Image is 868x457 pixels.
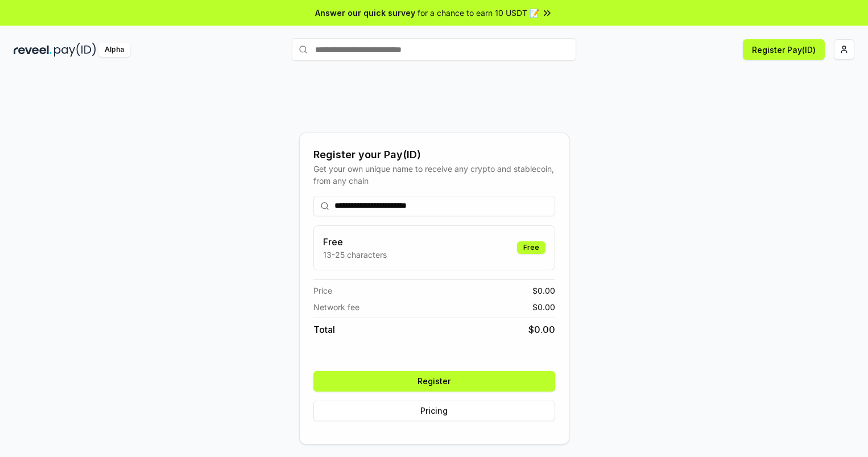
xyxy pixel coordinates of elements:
[315,7,415,19] span: Answer our quick survey
[517,241,545,254] div: Free
[532,301,555,313] span: $ 0.00
[528,323,555,336] span: $ 0.00
[313,285,332,297] span: Price
[54,43,96,57] img: pay_id
[313,301,359,313] span: Network fee
[313,401,555,421] button: Pricing
[743,39,825,60] button: Register Pay(ID)
[14,43,52,57] img: reveel_dark
[418,7,539,19] span: for a chance to earn 10 USDT 📝
[98,43,130,57] div: Alpha
[323,235,387,249] h3: Free
[313,323,335,336] span: Total
[313,147,555,163] div: Register your Pay(ID)
[313,371,555,392] button: Register
[532,285,555,297] span: $ 0.00
[323,249,387,261] p: 13-25 characters
[313,163,555,187] div: Get your own unique name to receive any crypto and stablecoin, from any chain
